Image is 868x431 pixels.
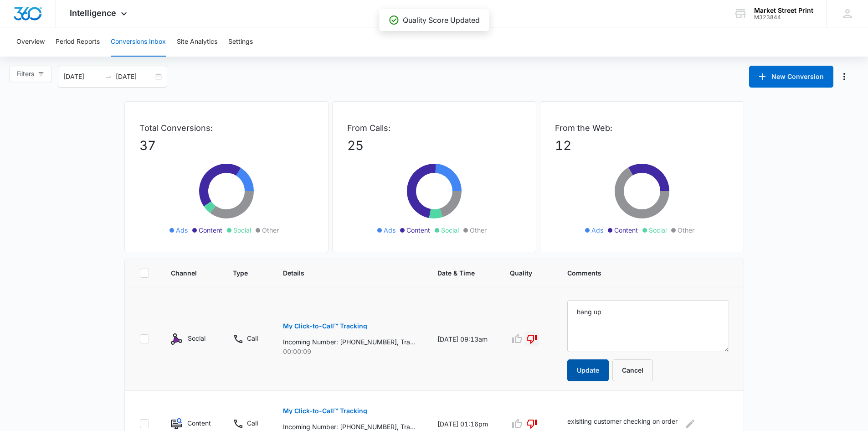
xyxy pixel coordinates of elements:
span: Social [441,225,459,235]
p: My Click-to-Call™ Tracking [283,408,367,414]
span: Content [406,225,430,235]
span: Social [649,225,667,235]
span: Ads [591,225,603,235]
span: swap-right [105,73,112,80]
p: 37 [139,136,313,155]
input: End date [116,72,154,82]
button: Edit Comments [683,416,698,431]
span: Content [199,225,222,235]
span: Date & Time [437,268,475,278]
button: My Click-to-Call™ Tracking [283,400,367,422]
span: Other [470,225,487,235]
span: Social [233,225,251,235]
span: Content [614,225,638,235]
span: Quality [510,268,532,278]
span: Details [283,268,402,278]
p: Call [247,418,258,428]
span: Filters [16,69,34,79]
span: Channel [171,268,198,278]
button: Site Analytics [177,27,217,57]
p: From the Web: [555,122,729,134]
span: to [105,73,112,80]
td: [DATE] 09:13am [426,287,499,391]
button: Period Reports [56,27,100,57]
p: Total Conversions: [139,122,313,134]
button: Settings [228,27,253,57]
p: 12 [555,136,729,155]
textarea: hang up [567,300,729,352]
p: Call [247,333,258,343]
p: Content [187,418,211,428]
span: Other [262,225,279,235]
button: Conversions Inbox [111,27,166,57]
p: Incoming Number: [PHONE_NUMBER], Tracking Number: [PHONE_NUMBER], Ring To: [PHONE_NUMBER], Caller... [283,337,416,347]
button: Overview [16,27,45,57]
div: account id [754,14,813,21]
input: Start date [63,72,101,82]
p: Social [188,333,205,343]
button: Update [567,359,609,381]
button: New Conversion [749,66,833,88]
button: Filters [9,66,51,82]
button: My Click-to-Call™ Tracking [283,315,367,337]
div: account name [754,7,813,14]
span: Ads [176,225,188,235]
p: From Calls: [347,122,521,134]
p: exisiting customer checking on order [567,416,678,431]
p: 00:00:09 [283,347,416,356]
span: Ads [384,225,395,235]
p: 25 [347,136,521,155]
button: Cancel [612,359,653,381]
p: My Click-to-Call™ Tracking [283,323,367,329]
p: Quality Score Updated [403,15,480,26]
span: Comments [567,268,715,278]
span: Intelligence [70,8,116,18]
button: Manage Numbers [837,69,852,84]
span: Other [678,225,694,235]
span: Type [233,268,248,278]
